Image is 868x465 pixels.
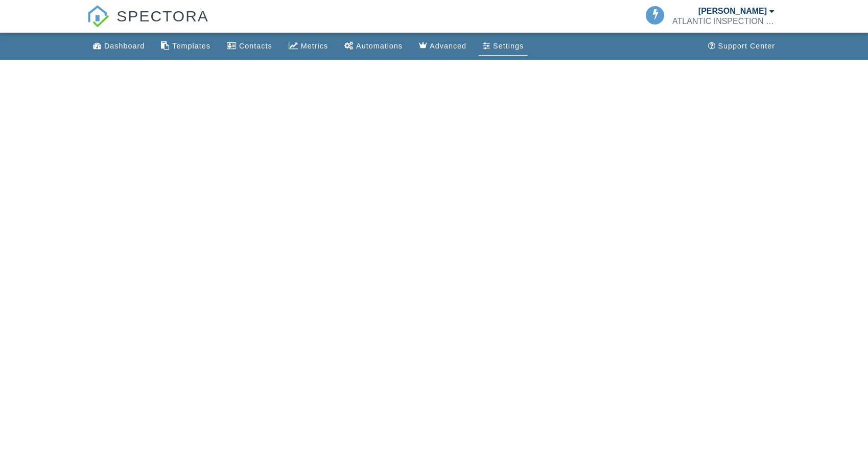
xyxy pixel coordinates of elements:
[698,6,767,16] div: [PERSON_NAME]
[340,37,407,56] a: Automations (Basic)
[301,42,328,50] div: Metrics
[104,42,145,50] div: Dashboard
[87,5,109,28] img: The Best Home Inspection Software - Spectora
[89,37,149,56] a: Dashboard
[239,42,272,50] div: Contacts
[704,37,780,56] a: Support Center
[479,37,528,56] a: Settings
[430,42,466,50] div: Advanced
[672,16,775,27] div: ATLANTIC INSPECTION SERVICES, LLC
[87,15,209,34] a: SPECTORA
[172,42,210,50] div: Templates
[415,37,471,56] a: Advanced
[718,42,776,50] div: Support Center
[356,42,403,50] div: Automations
[223,37,276,56] a: Contacts
[157,37,215,56] a: Templates
[116,5,209,27] span: SPECTORA
[493,42,524,50] div: Settings
[285,37,332,56] a: Metrics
